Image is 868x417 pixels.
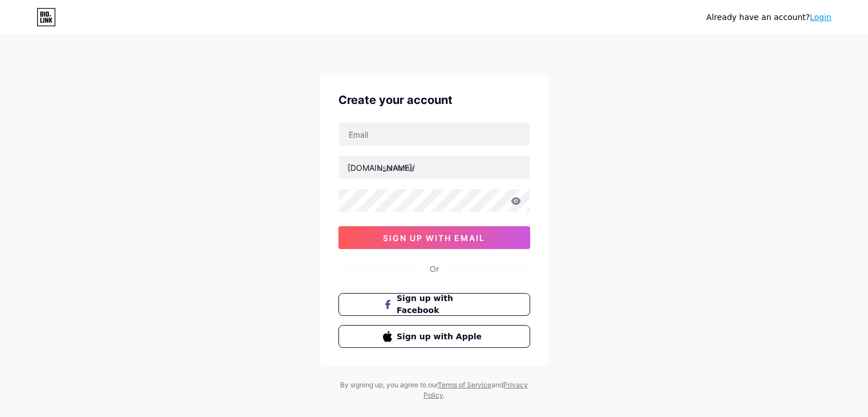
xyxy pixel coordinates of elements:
div: Or [430,263,439,275]
div: Create your account [338,91,530,109]
a: Login [810,13,831,22]
span: Sign up with Facebook [397,292,485,316]
button: sign up with email [338,226,530,249]
div: [DOMAIN_NAME]/ [348,162,415,174]
input: Email [339,123,530,146]
div: Already have an account? [706,11,831,23]
span: Sign up with Apple [397,331,485,343]
a: Terms of Service [438,380,491,389]
button: Sign up with Apple [338,325,530,348]
button: Sign up with Facebook [338,293,530,316]
div: By signing up, you agree to our and . [337,380,531,400]
input: username [339,156,530,179]
span: sign up with email [383,233,485,243]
